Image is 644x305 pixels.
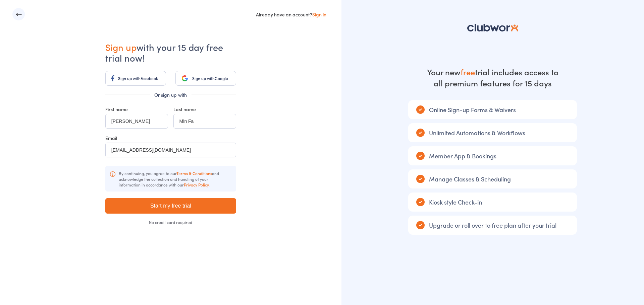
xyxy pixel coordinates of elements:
[105,91,236,98] div: Or sign up with
[105,143,236,157] input: Your business email
[105,166,236,192] div: By continuing, you agree to our and acknowledge the collection and handling of your information i...
[461,66,475,77] strong: free
[118,75,141,81] span: Sign up with
[105,135,236,141] div: Email
[105,198,236,214] input: Start my free trial
[105,220,236,224] div: No credit card required
[105,71,166,86] a: Sign up withFacebook
[105,114,168,129] input: First name
[176,170,212,176] a: Terms & Conditions
[408,146,577,165] div: Member App & Bookings
[256,11,326,18] div: Already have an account?
[426,66,560,88] div: Your new trial includes access to all premium features for 15 days
[105,41,137,53] span: Sign up
[312,11,326,18] a: Sign in
[192,75,215,81] span: Sign up with
[408,169,577,188] div: Manage Classes & Scheduling
[173,114,236,129] input: Last name
[173,106,236,112] div: Last name
[105,42,236,63] h1: with your 15 day free trial now!
[175,71,236,86] a: Sign up withGoogle
[408,123,577,142] div: Unlimited Automations & Workflows
[184,182,210,187] a: Privacy Policy.
[105,106,168,112] div: First name
[408,193,577,212] div: Kiosk style Check-in
[408,100,577,119] div: Online Sign-up Forms & Waivers
[467,24,518,31] img: logo-81c5d2ba81851df8b7b8b3f485ec5aa862684ab1dc4821eed5b71d8415c3dc76.svg
[408,216,577,235] div: Upgrade or roll over to free plan after your trial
